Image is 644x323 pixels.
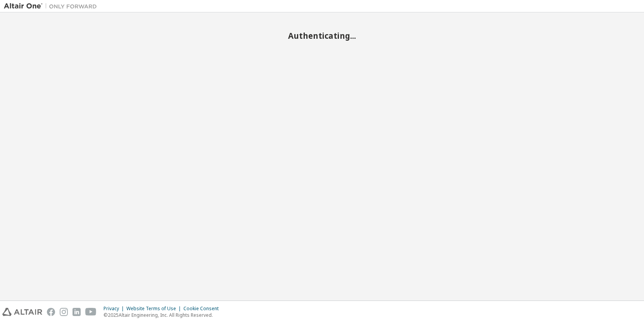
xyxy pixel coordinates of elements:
[47,308,55,316] img: facebook.svg
[4,31,640,41] h2: Authenticating...
[85,308,97,316] img: youtube.svg
[126,306,183,312] div: Website Terms of Use
[60,308,68,316] img: instagram.svg
[183,306,223,312] div: Cookie Consent
[4,2,101,10] img: Altair One
[104,312,223,318] p: © 2025 Altair Engineering, Inc. All Rights Reserved.
[104,306,126,312] div: Privacy
[2,308,42,316] img: altair_logo.svg
[73,308,81,316] img: linkedin.svg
